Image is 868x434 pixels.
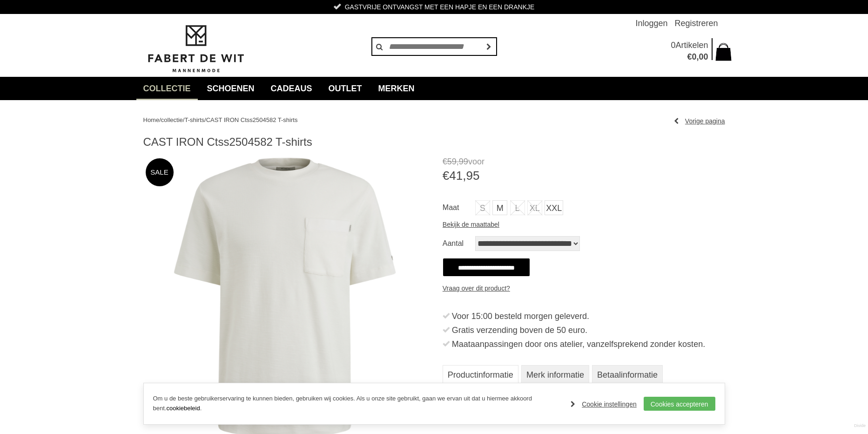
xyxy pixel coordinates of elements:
div: Gratis verzending boven de 50 euro. [452,323,725,337]
span: , [463,169,466,183]
a: T-shirts [184,116,204,123]
a: Home [143,116,160,123]
li: Maataanpassingen door ons atelier, vanzelfsprekend zonder kosten. [443,337,725,351]
ul: Maat [443,200,725,217]
a: collectie [136,77,198,100]
a: Vraag over dit product? [443,281,510,295]
a: M [492,200,507,215]
a: Productinformatie [443,365,518,384]
a: Registreren [674,14,718,33]
span: 00 [699,52,708,61]
span: 99 [459,157,468,166]
p: Om u de beste gebruikerservaring te kunnen bieden, gebruiken wij cookies. Als u onze site gebruik... [153,394,562,414]
a: Merk informatie [521,365,589,384]
span: / [159,116,161,123]
a: XXL [545,200,563,215]
h1: CAST IRON Ctss2504582 T-shirts [143,135,725,149]
span: / [204,116,206,123]
a: Betaalinformatie [592,365,663,384]
img: Fabert de Wit [143,24,248,74]
a: Outlet [322,77,369,100]
span: 59 [447,157,457,166]
label: Aantal [443,236,475,251]
a: Bekijk de maattabel [443,217,499,231]
div: Voor 15:00 besteld morgen geleverd. [452,309,725,323]
a: Inloggen [635,14,667,33]
span: / [183,116,185,123]
span: 0 [692,52,696,61]
a: CAST IRON Ctss2504582 T-shirts [206,116,298,123]
span: 95 [466,169,479,183]
span: voor [443,156,725,168]
span: , [696,52,699,61]
a: Schoenen [200,77,262,100]
a: Divide [854,420,866,432]
a: collectie [161,116,183,123]
span: 41 [449,169,463,183]
span: , [457,157,459,166]
a: Vorige pagina [674,114,725,128]
span: € [687,52,692,61]
span: Artikelen [675,41,708,50]
a: Cadeaus [264,77,319,100]
a: Cookie instellingen [571,397,637,411]
span: 0 [671,41,675,50]
span: € [443,157,447,166]
span: € [443,169,449,183]
a: Cookies accepteren [644,397,715,411]
a: cookiebeleid [166,405,200,412]
a: Merken [371,77,422,100]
